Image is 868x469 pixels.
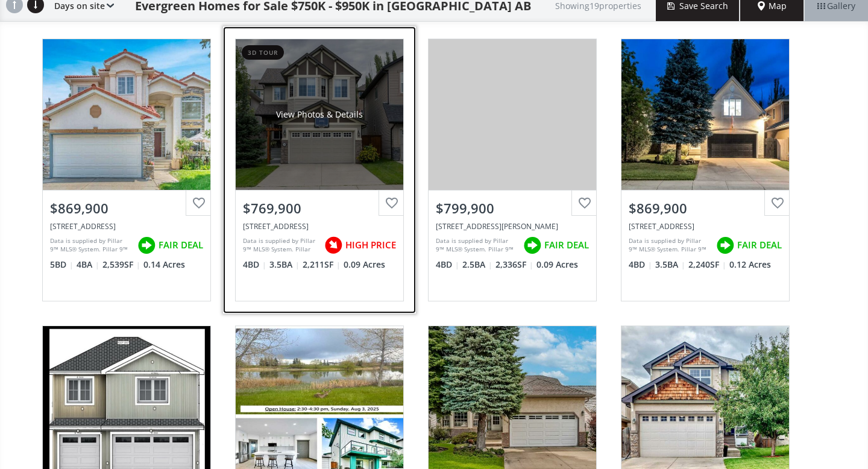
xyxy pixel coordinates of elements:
div: Data is supplied by Pillar 9™ MLS® System. Pillar 9™ is the owner of the copyright in its MLS® Sy... [436,236,517,254]
h2: Showing 19 properties [555,1,641,10]
span: 4 BD [629,259,652,271]
span: FAIR DEAL [544,239,589,251]
span: 4 BD [243,259,266,271]
div: $769,900 [243,199,396,218]
a: 3d tourView Photos & Details$769,900[STREET_ADDRESS]Data is supplied by Pillar 9™ MLS® System. Pi... [223,27,416,313]
span: FAIR DEAL [737,239,782,251]
a: $869,900[STREET_ADDRESS]Data is supplied by Pillar 9™ MLS® System. Pillar 9™ is the owner of the ... [609,27,802,313]
span: 0.09 Acres [536,259,578,271]
div: Data is supplied by Pillar 9™ MLS® System. Pillar 9™ is the owner of the copyright in its MLS® Sy... [629,236,710,254]
div: 20 Eaton Crescent, Red Deer, AB T4P 3C9 [436,221,589,231]
span: 3.5 BA [655,259,685,271]
img: rating icon [520,233,544,257]
span: 2,211 SF [303,259,341,271]
img: rating icon [134,233,159,257]
span: 2,240 SF [688,259,726,271]
span: 4 BA [77,259,99,271]
span: 2,539 SF [102,259,140,271]
div: $869,900 [50,199,203,218]
div: 140 EVERGREEN Way SW, Calgary, AB T2Y 3K8 [629,221,782,231]
span: 0.12 Acres [729,259,771,271]
div: $869,900 [629,199,782,218]
span: 5 BD [50,259,74,271]
span: 0.14 Acres [143,259,185,271]
span: 4 BD [436,259,459,271]
div: View Photos & Details [276,109,363,121]
span: HIGH PRICE [345,239,396,251]
div: Data is supplied by Pillar 9™ MLS® System. Pillar 9™ is the owner of the copyright in its MLS® Sy... [50,236,131,254]
div: Data is supplied by Pillar 9™ MLS® System. Pillar 9™ is the owner of the copyright in its MLS® Sy... [243,236,318,254]
span: 2,336 SF [495,259,533,271]
div: $799,900 [436,199,589,218]
span: 2.5 BA [462,259,492,271]
a: $799,900[STREET_ADDRESS][PERSON_NAME]Data is supplied by Pillar 9™ MLS® System. Pillar 9™ is the ... [416,27,609,313]
div: 263 Everoak Drive SW, Calgary, AB T2Y 0A5 [243,221,396,231]
span: FAIR DEAL [159,239,203,251]
div: 1625 Evergreen Drive SW, Calgary, AB T2Y3H6 [50,221,203,231]
a: $869,900[STREET_ADDRESS]Data is supplied by Pillar 9™ MLS® System. Pillar 9™ is the owner of the ... [30,27,223,313]
span: 3.5 BA [269,259,300,271]
span: 0.09 Acres [344,259,385,271]
img: rating icon [713,233,737,257]
img: rating icon [321,233,345,257]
